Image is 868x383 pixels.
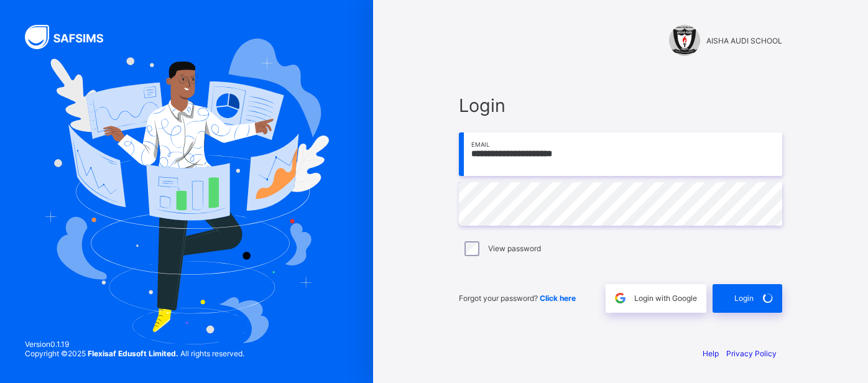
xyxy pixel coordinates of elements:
[459,95,782,116] span: Login
[25,349,244,358] span: Copyright © 2025 All rights reserved.
[459,293,576,303] span: Forgot your password?
[706,36,782,45] span: AISHA AUDI SCHOOL
[634,293,697,303] span: Login with Google
[613,291,627,305] img: google.396cfc9801f0270233282035f929180a.svg
[88,349,178,358] strong: Flexisaf Edusoft Limited.
[25,339,244,349] span: Version 0.1.19
[25,25,118,49] img: SAFSIMS Logo
[726,349,777,358] a: Privacy Policy
[44,39,329,345] img: Hero Image
[540,293,576,303] a: Click here
[703,349,719,358] a: Help
[488,244,541,253] label: View password
[734,293,754,303] span: Login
